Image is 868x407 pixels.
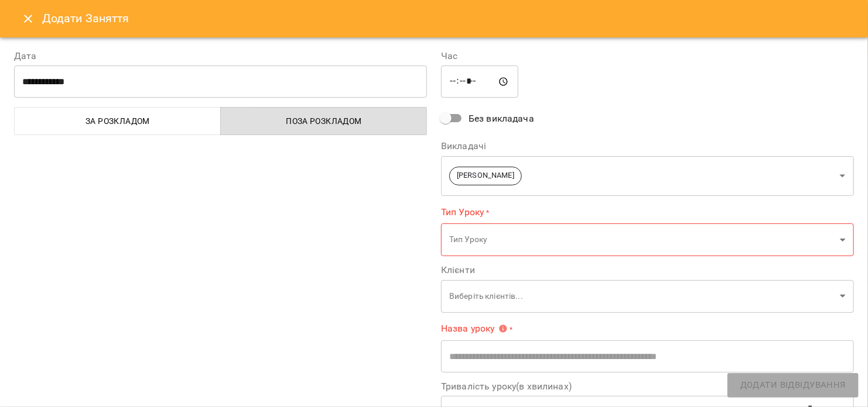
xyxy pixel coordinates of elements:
[14,107,221,135] button: За розкладом
[498,324,508,333] svg: Вкажіть назву уроку або виберіть клієнтів
[441,156,854,196] div: [PERSON_NAME]
[449,234,835,246] p: Тип Уроку
[441,280,854,313] div: Виберіть клієнтів...
[441,51,854,61] label: Час
[22,114,214,128] span: За розкладом
[449,291,835,302] p: Виберіть клієнтів...
[469,112,534,126] span: Без викладача
[441,265,854,275] label: Клієнти
[441,382,854,391] label: Тривалість уроку(в хвилинах)
[220,107,427,135] button: Поза розкладом
[14,5,42,33] button: Close
[441,324,508,333] span: Назва уроку
[42,9,854,27] h6: Додати Заняття
[228,114,420,128] span: Поза розкладом
[450,170,521,181] span: [PERSON_NAME]
[441,223,854,257] div: Тип Уроку
[441,142,854,151] label: Викладачі
[441,205,854,219] label: Тип Уроку
[14,51,427,61] label: Дата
